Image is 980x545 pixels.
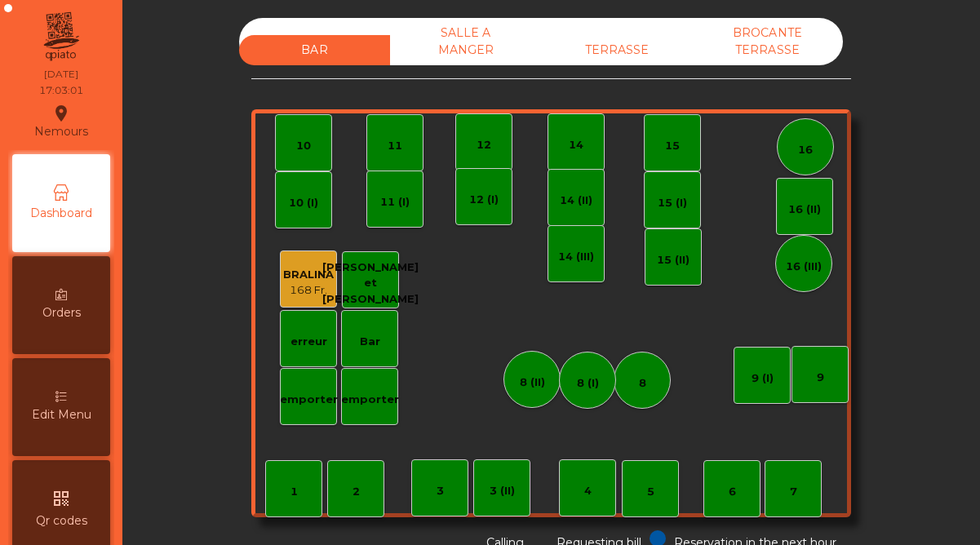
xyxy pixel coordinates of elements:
[657,252,690,268] div: 15 (II)
[477,137,491,153] div: 12
[239,35,390,65] div: BAR
[360,334,380,350] div: Bar
[658,195,687,211] div: 15 (I)
[42,304,81,321] span: Orders
[786,259,822,275] div: 16 (III)
[41,8,81,65] img: qpiato
[752,370,774,387] div: 9 (I)
[560,193,592,209] div: 14 (II)
[817,370,824,386] div: 9
[296,138,311,154] div: 10
[490,483,515,499] div: 3 (II)
[639,375,646,392] div: 8
[798,142,813,158] div: 16
[665,138,680,154] div: 15
[388,138,402,154] div: 11
[34,101,88,142] div: Nemours
[437,483,444,499] div: 3
[469,192,499,208] div: 12 (I)
[36,512,87,529] span: Qr codes
[283,267,334,283] div: BRALINA
[32,406,91,423] span: Edit Menu
[44,67,78,82] div: [DATE]
[541,35,692,65] div: TERRASSE
[390,18,541,65] div: SALLE A MANGER
[283,282,334,299] div: 168 Fr.
[790,484,797,500] div: 7
[290,484,298,500] div: 1
[558,249,594,265] div: 14 (III)
[647,484,654,500] div: 5
[577,375,599,392] div: 8 (I)
[692,18,843,65] div: BROCANTE TERRASSE
[341,392,399,408] div: emporter
[280,392,338,408] div: emporter
[322,259,419,308] div: [PERSON_NAME] et [PERSON_NAME]
[380,194,410,210] div: 11 (I)
[51,104,71,123] i: location_on
[51,489,71,508] i: qr_code
[569,137,583,153] div: 14
[729,484,736,500] div: 6
[584,483,592,499] div: 4
[30,205,92,222] span: Dashboard
[39,83,83,98] div: 17:03:01
[788,202,821,218] div: 16 (II)
[520,374,545,391] div: 8 (II)
[353,484,360,500] div: 2
[290,334,327,350] div: erreur
[289,195,318,211] div: 10 (I)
